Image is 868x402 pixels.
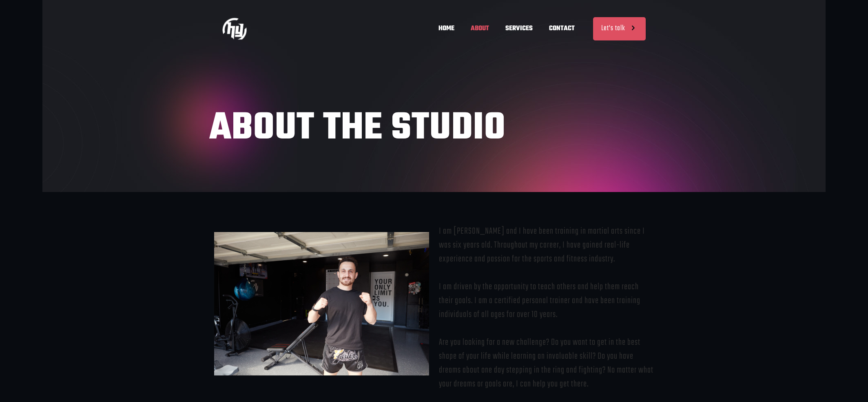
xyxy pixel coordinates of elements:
a: Let's talk [593,17,646,40]
span: HOME [430,16,463,41]
span: ABOUT [463,16,497,41]
h1: ABOUT THE STUDIO [209,110,659,147]
span: SERVICES [497,16,541,41]
p: I am [PERSON_NAME] and I have been training in martial arts since I was six years old. Throughout... [439,224,654,391]
img: ABOUT THE STUDIO [222,16,247,41]
span: CONTACT [541,16,583,41]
